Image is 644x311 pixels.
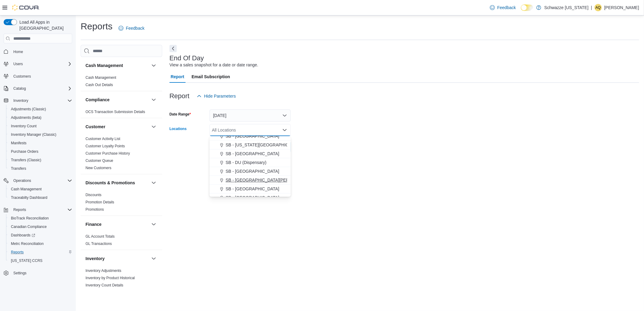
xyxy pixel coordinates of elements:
button: Reports [1,206,75,214]
button: Reports [11,206,29,213]
span: SB - [GEOGRAPHIC_DATA][PERSON_NAME] [226,177,314,183]
span: Inventory Manager (Classic) [11,132,56,137]
span: Purchase Orders [11,149,39,154]
a: Home [11,48,25,55]
span: Users [11,60,72,68]
span: Customer Purchase History [86,151,130,156]
span: Dashboards [8,232,72,239]
button: Compliance [86,97,149,103]
span: Catalog [13,86,26,91]
button: SB - [GEOGRAPHIC_DATA] [210,149,291,158]
a: Feedback [488,2,518,14]
span: Customer Loyalty Points [86,144,125,149]
a: Inventory Adjustments [86,269,121,273]
label: Locations [169,126,187,131]
span: Inventory Count [8,122,72,130]
a: Cash Out Details [86,83,113,87]
span: Customers [11,72,72,80]
a: Promotions [86,207,104,212]
img: Cova [12,5,39,11]
span: SB - [GEOGRAPHIC_DATA] [226,186,279,192]
button: Customers [1,72,75,81]
a: OCS Transaction Submission Details [86,110,145,114]
span: SB - [GEOGRAPHIC_DATA] [226,133,279,139]
span: Adjustments (Classic) [8,105,72,113]
h3: Discounts & Promotions [86,180,135,186]
span: Inventory Count Details [86,283,123,288]
a: Customers [11,73,33,80]
a: Settings [11,269,29,277]
a: Discounts [86,193,102,197]
button: Inventory [150,255,157,262]
button: Traceabilty Dashboard [6,193,75,202]
span: Inventory by Product Historical [86,276,135,280]
button: Discounts & Promotions [86,180,149,186]
span: Settings [11,269,72,277]
button: Purchase Orders [6,147,75,156]
span: Reports [13,207,26,212]
a: Canadian Compliance [8,223,49,230]
button: Inventory Count [6,122,75,130]
h3: Compliance [86,97,109,103]
span: Washington CCRS [8,257,72,264]
button: SB - [GEOGRAPHIC_DATA][PERSON_NAME] [210,176,291,185]
button: Settings [1,269,75,277]
p: | [591,4,592,11]
button: [US_STATE] CCRS [6,256,75,265]
a: Customer Purchase History [86,151,130,155]
div: Compliance [81,108,162,118]
span: Metrc Reconciliation [8,240,72,247]
button: Finance [150,221,157,228]
span: Users [13,62,23,66]
h3: End Of Day [169,55,204,62]
button: Catalog [1,84,75,93]
span: Cash Management [86,75,116,80]
span: SB - [US_STATE][GEOGRAPHIC_DATA] [226,142,303,148]
a: Customer Queue [86,159,113,163]
h1: Reports [81,20,112,32]
span: Inventory [13,98,28,103]
span: SB - [GEOGRAPHIC_DATA] [226,168,279,174]
a: Inventory Count [8,122,39,130]
span: [US_STATE] CCRS [11,258,42,263]
span: Traceabilty Dashboard [8,194,72,201]
span: Home [11,48,72,55]
label: Date Range [169,112,191,117]
span: Inventory On Hand by Package [86,290,136,295]
span: Customer Activity List [86,136,120,141]
span: Manifests [11,141,26,145]
button: Adjustments (beta) [6,113,75,122]
span: Cash Management [11,187,42,192]
button: Home [1,47,75,56]
div: Cash Management [81,74,162,91]
button: Customer [86,124,149,130]
span: SB - DU (Dispensary) [226,159,267,166]
span: Inventory Adjustments [86,268,121,273]
span: Feedback [497,5,516,11]
h3: Report [169,92,190,100]
a: Promotion Details [86,200,114,204]
a: Inventory Manager (Classic) [8,131,59,138]
span: Settings [13,271,26,276]
div: Customer [81,135,162,174]
button: Operations [1,176,75,185]
span: Canadian Compliance [11,224,47,229]
a: Traceabilty Dashboard [8,194,50,201]
button: Hide Parameters [194,90,238,102]
p: [PERSON_NAME] [604,4,639,11]
a: New Customers [86,166,111,170]
a: Transfers [8,165,29,172]
button: [DATE] [210,109,291,122]
button: Customer [150,123,157,130]
span: Report [171,71,184,83]
div: Discounts & Promotions [81,191,162,216]
span: SB - [GEOGRAPHIC_DATA] [226,195,279,201]
button: Canadian Compliance [6,222,75,231]
button: Cash Management [150,62,157,69]
a: Adjustments (Classic) [8,105,49,113]
span: Home [13,49,23,54]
